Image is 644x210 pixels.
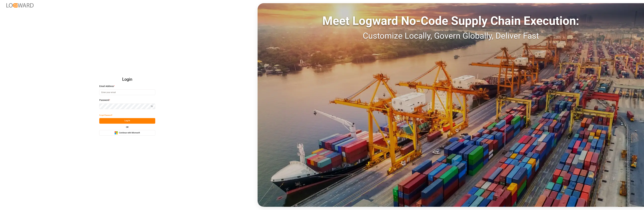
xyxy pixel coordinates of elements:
[99,98,109,102] span: Password
[6,3,34,7] img: Logward_new_orange.png
[99,74,155,85] h2: Login
[99,130,155,136] button: Continue with Microsoft
[99,112,112,118] button: Forgot Password?
[99,118,155,124] button: Log In
[99,90,155,95] input: Enter your email
[119,131,140,134] span: Continue with Microsoft
[99,85,114,88] span: Email Address
[126,126,129,128] small: OR
[258,12,644,30] div: Meet Logward No-Code Supply Chain Execution:
[258,30,644,42] div: Customize Locally, Govern Globally, Deliver Fast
